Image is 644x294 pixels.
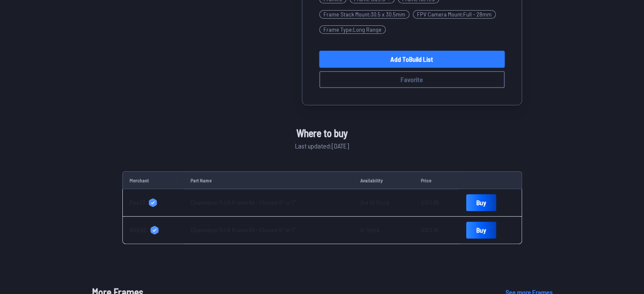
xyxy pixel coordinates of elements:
[466,194,496,211] a: Buy
[130,198,177,207] a: Five33
[414,217,459,244] td: $103.95
[319,22,389,37] a: Frame Type:Long Range
[413,10,496,19] span: FPV Camera Mount : Full - 28mm
[319,7,413,22] a: Frame Stack Mount:30.5 x 30.5mm
[122,171,184,189] td: Merchant
[130,198,145,207] span: Five33
[191,199,296,206] a: Chameleon Ti LR Frame Kit - Choose 6" or 7"
[414,171,459,189] td: Price
[184,171,354,189] td: Part Name
[466,222,496,239] a: Buy
[295,141,349,151] span: Last updated: [DATE]
[130,226,147,234] span: WREKD
[319,10,409,19] span: Frame Stack Mount : 30.5 x 30.5mm
[414,189,459,217] td: $103.95
[353,171,414,189] td: Availability
[130,226,177,234] a: WREKD
[413,7,499,22] a: FPV Camera Mount:Full - 28mm
[353,189,414,217] td: Out Of Stock
[319,51,505,68] a: Add toBuild List
[191,226,296,234] a: Chameleon Ti LR Frame Kit - Choose 6" or 7"
[296,126,348,141] span: Where to buy
[353,217,414,244] td: In Stock
[319,71,505,88] button: Favorite
[319,25,386,34] span: Frame Type : Long Range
